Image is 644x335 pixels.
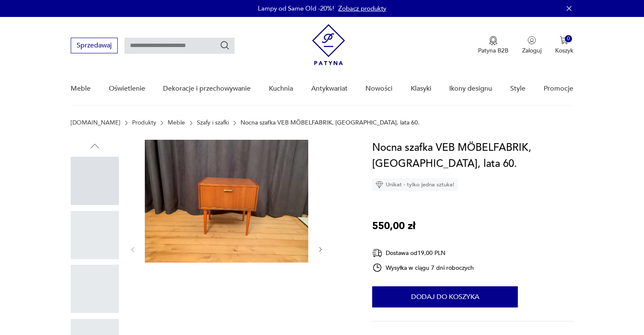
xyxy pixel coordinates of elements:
[258,4,334,13] p: Lampy od Same Old -20%!
[372,218,415,234] p: 550,00 zł
[168,119,185,126] a: Meble
[544,72,573,105] a: Promocje
[449,72,492,105] a: Ikony designu
[197,119,229,126] a: Szafy i szafki
[478,36,509,55] a: Ikona medaluPatyna B2B
[560,36,568,44] img: Ikona koszyka
[220,40,230,50] button: Szukaj
[478,47,509,55] p: Patyna B2B
[522,36,542,55] button: Zaloguj
[338,4,386,13] a: Zobacz produkty
[240,119,420,126] p: Nocna szafka VEB MÖBELFABRIK, [GEOGRAPHIC_DATA], lata 60.
[71,43,118,49] a: Sprzedawaj
[555,47,573,55] p: Koszyk
[312,24,345,65] img: Patyna - sklep z meblami i dekoracjami vintage
[109,72,145,105] a: Oświetlenie
[372,140,573,172] h1: Nocna szafka VEB MÖBELFABRIK, [GEOGRAPHIC_DATA], lata 60.
[372,263,474,273] div: Wysyłka w ciągu 7 dni roboczych
[145,140,308,263] img: Zdjęcie produktu Nocna szafka VEB MÖBELFABRIK, Niemcy, lata 60.
[269,72,293,105] a: Kuchnia
[565,35,572,42] div: 0
[71,119,120,126] a: [DOMAIN_NAME]
[489,36,498,45] img: Ikona medalu
[372,248,474,258] div: Dostawa od 19,00 PLN
[132,119,156,126] a: Produkty
[163,72,251,105] a: Dekoracje i przechowywanie
[522,47,542,55] p: Zaloguj
[372,248,382,258] img: Ikona dostawy
[365,72,392,105] a: Nowości
[71,72,91,105] a: Meble
[372,286,518,307] button: Dodaj do koszyka
[510,72,525,105] a: Style
[411,72,431,105] a: Klasyki
[311,72,348,105] a: Antykwariat
[71,38,118,53] button: Sprzedawaj
[376,181,383,188] img: Ikona diamentu
[372,178,458,191] div: Unikat - tylko jedna sztuka!
[528,36,536,44] img: Ikonka użytkownika
[555,36,573,55] button: 0Koszyk
[478,36,509,55] button: Patyna B2B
